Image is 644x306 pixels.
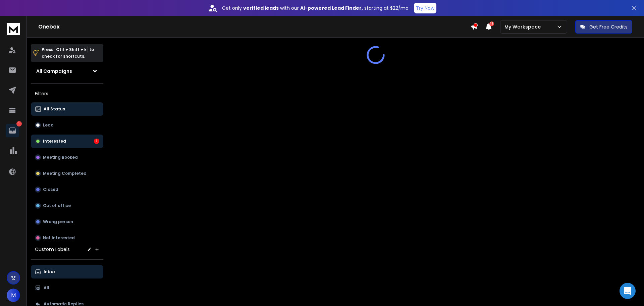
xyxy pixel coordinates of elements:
[44,285,49,291] p: All
[43,155,78,160] p: Meeting Booked
[300,5,363,11] strong: AI-powered Lead Finder,
[31,265,103,278] button: Inbox
[43,139,66,144] p: Interested
[16,121,22,126] p: 1
[7,23,20,35] img: logo
[44,269,55,274] p: Inbox
[31,183,103,196] button: Closed
[7,289,20,302] button: M
[589,23,628,30] p: Get Free Credits
[31,135,103,148] button: Interested1
[575,20,632,34] button: Get Free Credits
[31,151,103,164] button: Meeting Booked
[55,46,88,53] span: Ctrl + Shift + k
[489,21,494,26] span: 13
[31,215,103,228] button: Wrong person
[35,246,70,253] h3: Custom Labels
[414,3,436,13] button: Try Now
[43,203,71,208] p: Out of office
[31,281,103,295] button: All
[43,171,87,176] p: Meeting Completed
[43,235,75,241] p: Not Interested
[620,283,636,299] div: Open Intercom Messenger
[38,23,471,31] h1: Onebox
[416,5,434,11] p: Try Now
[43,219,73,224] p: Wrong person
[6,124,19,137] a: 1
[31,118,103,132] button: Lead
[504,23,543,30] p: My Workspace
[31,167,103,180] button: Meeting Completed
[243,5,279,11] strong: verified leads
[43,187,58,192] p: Closed
[44,106,65,112] p: All Status
[42,46,94,60] p: Press to check for shortcuts.
[222,5,409,11] p: Get only with our starting at $22/mo
[31,89,103,98] h3: Filters
[31,64,103,78] button: All Campaigns
[36,68,72,74] h1: All Campaigns
[94,139,99,144] div: 1
[31,199,103,212] button: Out of office
[31,102,103,116] button: All Status
[43,122,54,128] p: Lead
[31,231,103,245] button: Not Interested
